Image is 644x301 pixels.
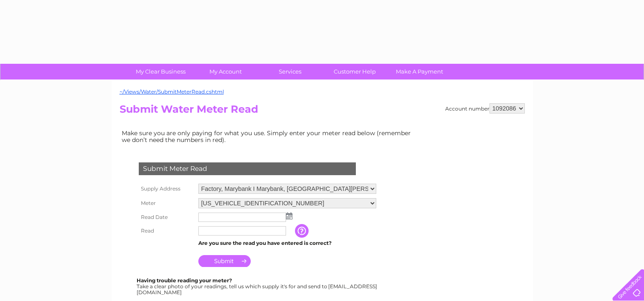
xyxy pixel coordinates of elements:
[196,238,378,249] td: Are you sure the read you have entered is correct?
[190,64,260,80] a: My Account
[384,64,455,80] a: Make A Payment
[139,162,356,175] div: Submit Meter Read
[120,128,418,145] td: Make sure you are only paying for what you use. Simply enter your meter read below (remember we d...
[137,278,378,295] div: Take a clear photo of your readings, tell us which supply it's for and send to [EMAIL_ADDRESS][DO...
[120,88,224,95] a: ~/Views/Water/SubmitMeterRead.cshtml
[445,103,525,114] div: Account number
[137,182,196,196] th: Supply Address
[137,196,196,210] th: Meter
[295,224,310,238] input: Information
[198,255,251,267] input: Submit
[137,277,232,284] b: Having trouble reading your meter?
[320,64,390,80] a: Customer Help
[126,64,196,80] a: My Clear Business
[286,213,292,219] img: ...
[137,224,196,238] th: Read
[255,64,325,80] a: Services
[120,103,525,119] h2: Submit Water Meter Read
[137,210,196,224] th: Read Date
